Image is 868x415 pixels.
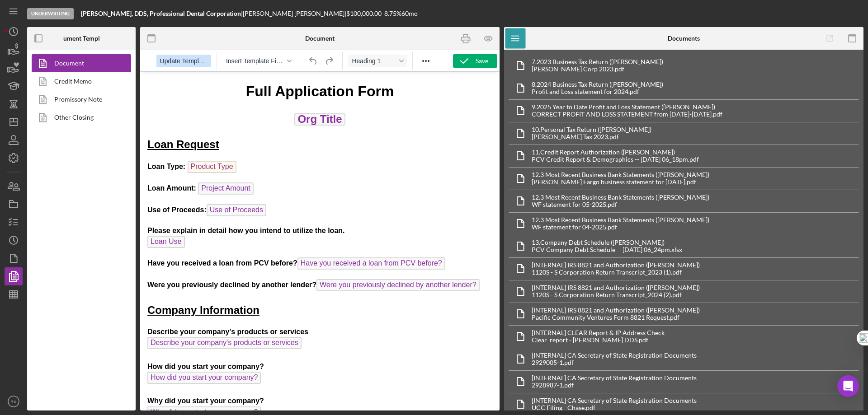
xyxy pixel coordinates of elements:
span: Were you previously declined by another lender? [176,207,340,219]
div: [PERSON_NAME] Corp 2023.pdf [532,65,663,73]
strong: Why did you start your company? [7,325,124,333]
div: [PERSON_NAME] Tax 2023.pdf [532,133,651,140]
div: 1120S - S Corporation Return Transcript_2023 (1).pdf [532,269,700,276]
div: UCC Filing - Chase.pdf [532,404,697,411]
span: How did you start your company? [7,300,121,312]
a: Document [32,54,127,72]
span: Update Template [160,57,208,65]
strong: Were you previously declined by another lender? [7,209,176,217]
div: [INTERNAL] IRS 8821 and Authorization ([PERSON_NAME]) [532,307,700,314]
div: PCV Credit Report & Demographics -- [DATE] 06_18pm.pdf [532,156,699,163]
strong: Describe your company's products or services [7,256,168,264]
button: Redo [321,55,337,67]
text: RK [10,399,17,404]
button: Reset the template to the current product template value [156,55,211,67]
button: Format Heading 1 [348,55,407,67]
div: 60 mo [401,10,418,17]
div: | [81,10,243,17]
a: Credit Memo [32,72,127,90]
div: 12. 3 Most Recent Business Bank Statements ([PERSON_NAME]) [532,216,709,224]
a: Promissory Note [32,90,127,108]
b: [PERSON_NAME], DDS, Professional Dental Corporation [81,9,241,17]
b: Documents [668,35,700,42]
b: Document [305,35,335,42]
div: Pacific Community Ventures Form 8821 Request.pdf [532,314,700,321]
strong: How did you start your company? [7,291,124,298]
div: Underwriting [27,8,74,19]
div: 12. 3 Most Recent Business Bank Statements ([PERSON_NAME]) [532,194,709,201]
a: Other Closing [32,108,127,126]
div: [PERSON_NAME] Fargo business statement for [DATE].pdf [532,178,709,186]
div: [INTERNAL] CA Secretary of State Registration Documents [532,397,697,404]
span: Describe your company's products or services [7,265,161,277]
div: 10. Personal Tax Return ([PERSON_NAME]) [532,126,651,133]
div: 13. Company Debt Schedule ([PERSON_NAME]) [532,239,682,246]
div: CORRECT PROFIT AND LOSS STATEMENT from [DATE]-[DATE].pdf [532,111,722,118]
span: Why did you start your company? [7,335,121,347]
span: Heading 1 [352,57,396,65]
div: PCV Company Debt Schedule -- [DATE] 06_24pm.xlsx [532,246,682,253]
div: [INTERNAL] IRS 8821 and Authorization ([PERSON_NAME]) [532,284,700,291]
div: Profit and Loss statement for 2024.pdf [532,88,663,95]
div: [INTERNAL] CA Secretary of State Registration Documents [532,352,697,359]
span: Have you received a loan from PCV before? [157,186,305,198]
div: 7. 2023 Business Tax Return ([PERSON_NAME]) [532,58,663,65]
div: 2928987-1.pdf [532,382,697,389]
div: [INTERNAL] IRS 8821 and Authorization ([PERSON_NAME]) [532,261,700,269]
button: RK [5,392,23,410]
div: [PERSON_NAME] [PERSON_NAME] | [243,10,346,17]
div: 11. Credit Report Authorization ([PERSON_NAME]) [532,149,699,156]
div: $100,000.00 [346,10,384,17]
div: Save [476,54,488,68]
button: Save [453,54,497,68]
span: Insert Template Field [226,57,284,65]
div: Open Intercom Messenger [837,375,859,397]
span: Company Information [7,232,119,244]
div: 2929005-1.pdf [532,359,697,366]
div: 1120S - S Corporation Return Transcript_2024 (2).pdf [532,291,700,298]
div: Clear_report - [PERSON_NAME] DDS.pdf [532,336,665,344]
div: 8. 2024 Business Tax Return ([PERSON_NAME]) [532,81,663,88]
button: Undo [306,55,321,67]
div: 8.75 % [384,10,401,17]
div: [INTERNAL] CA Secretary of State Registration Documents [532,374,697,382]
button: Reveal or hide additional toolbar items [418,55,434,67]
div: WF statement for 05-2025.pdf [532,201,709,208]
div: WF statement for 04-2025.pdf [532,224,709,231]
button: Insert Template Field [222,55,295,67]
div: [INTERNAL] CLEAR Report & IP Address Check [532,329,665,336]
div: 9. 2025 Year to Date Profit and Loss Statement ([PERSON_NAME]) [532,103,722,111]
b: Document Templates [52,35,111,42]
iframe: Rich Text Area [140,72,500,410]
div: 12. 3 Most Recent Business Bank Statements ([PERSON_NAME]) [532,171,709,178]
